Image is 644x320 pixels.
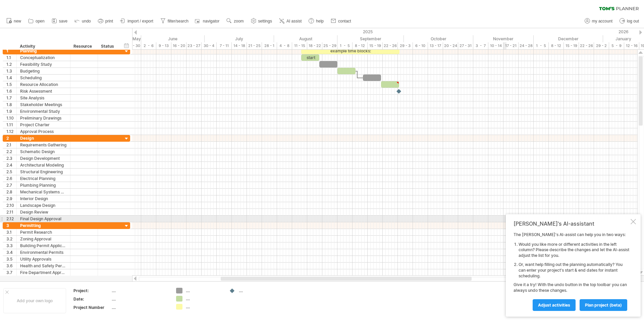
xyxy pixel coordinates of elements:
[6,222,16,229] div: 3
[338,19,351,24] span: contact
[20,209,67,215] div: Design Review
[96,17,115,26] a: print
[533,299,576,311] a: Adjust activities
[225,17,246,26] a: zoom
[594,42,609,49] div: 29 - 2
[247,42,262,49] div: 21 - 25
[20,122,67,128] div: Project Charter
[549,42,564,49] div: 8 - 12
[59,19,67,24] span: save
[36,19,45,24] span: open
[627,19,639,24] span: log out
[20,222,67,229] div: Permitting
[20,162,67,168] div: Architectural Modeling
[6,189,16,195] div: 2.8
[6,256,16,262] div: 3.5
[458,42,473,49] div: 27 - 31
[186,304,222,310] div: ....
[413,42,428,49] div: 6 - 10
[73,288,110,293] div: Project:
[6,202,16,209] div: 2.10
[20,43,66,50] div: Activity
[514,232,629,311] div: The [PERSON_NAME]'s AI-assist can help you in two ways: Give it a try! With the undo button in th...
[6,48,16,54] div: 1
[20,229,67,235] div: Permit Research
[6,122,16,128] div: 1.11
[101,43,116,50] div: Status
[6,249,16,256] div: 3.4
[6,115,16,121] div: 1.10
[20,242,67,249] div: Building Permit Application
[202,42,217,49] div: 30 - 4
[20,48,67,54] div: Planning
[20,95,67,101] div: Site Analysis
[20,115,67,121] div: Preliminary Drawings
[126,42,141,49] div: 26 - 30
[624,42,639,49] div: 12 - 16
[307,17,326,26] a: help
[473,42,488,49] div: 3 - 7
[6,182,16,188] div: 2.7
[5,17,23,26] a: new
[580,299,627,311] a: plan project (beta)
[329,17,353,26] a: contact
[534,42,549,49] div: 1 - 5
[258,19,272,24] span: settings
[82,19,91,24] span: undo
[26,17,47,26] a: open
[112,288,168,293] div: ....
[20,216,67,222] div: Final Design Approval
[6,209,16,215] div: 2.11
[6,61,16,67] div: 1.2
[519,42,534,49] div: 24 - 28
[6,195,16,202] div: 2.9
[171,42,186,49] div: 16 - 20
[20,155,67,162] div: Design Development
[73,305,110,310] div: Project Number
[234,19,244,24] span: zoom
[6,148,16,155] div: 2.2
[6,236,16,242] div: 3.2
[592,19,612,24] span: my account
[20,202,67,209] div: Landscape Design
[73,43,94,50] div: Resource
[6,162,16,168] div: 2.4
[20,135,67,141] div: Design
[141,35,205,42] div: June 2025
[20,68,67,74] div: Budgeting
[6,175,16,182] div: 2.6
[20,142,67,148] div: Requirements Gathering
[368,42,383,49] div: 15 - 19
[6,68,16,74] div: 1.3
[6,108,16,115] div: 1.9
[105,19,113,24] span: print
[205,35,274,42] div: July 2025
[6,81,16,88] div: 1.5
[20,189,67,195] div: Mechanical Systems Design
[6,95,16,101] div: 1.7
[20,269,67,276] div: Fire Department Approval
[6,88,16,94] div: 1.6
[6,75,16,81] div: 1.4
[20,256,67,262] div: Utility Approvals
[20,263,67,269] div: Health and Safety Permits
[159,17,191,26] a: filter/search
[404,35,473,42] div: October 2025
[6,54,16,61] div: 1.1
[286,19,302,24] span: AI assist
[20,195,67,202] div: Interior Design
[20,249,67,256] div: Environmental Permits
[194,17,221,26] a: navigator
[3,288,66,313] div: Add your own logo
[538,303,570,308] span: Adjust activities
[488,42,503,49] div: 10 - 14
[564,42,579,49] div: 15 - 19
[579,42,594,49] div: 22 - 26
[277,17,304,26] a: AI assist
[20,88,67,94] div: Risk Assessment
[443,42,458,49] div: 20 - 24
[6,142,16,148] div: 2.1
[6,169,16,175] div: 2.5
[316,19,324,24] span: help
[6,263,16,269] div: 3.6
